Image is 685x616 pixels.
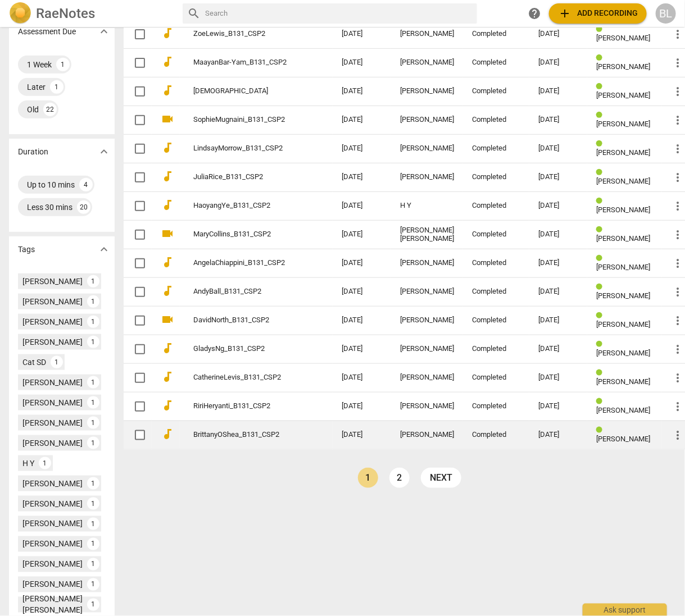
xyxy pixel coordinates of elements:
a: Page 2 [389,468,410,488]
td: [DATE] [333,163,391,191]
div: Completed [472,87,520,95]
td: [DATE] [333,20,391,48]
span: Review status: completed [596,226,607,234]
span: [PERSON_NAME] [596,406,650,414]
div: H Y [400,202,454,210]
a: HaoyangYe_B131_CSP2 [193,202,301,210]
div: [PERSON_NAME] [22,437,83,449]
div: [DATE] [538,173,578,181]
td: [DATE] [333,106,391,134]
span: more_vert [671,314,684,327]
span: [PERSON_NAME] [596,320,650,328]
span: more_vert [671,171,684,184]
p: Tags [18,244,35,255]
div: 1 [87,558,99,571]
div: BL [656,3,676,24]
div: [DATE] [538,87,578,95]
span: videocam [161,313,174,326]
div: [PERSON_NAME] [22,276,83,287]
span: more_vert [671,343,684,356]
span: [PERSON_NAME] [596,234,650,243]
div: Completed [472,173,520,181]
div: 1 [87,498,99,510]
span: [PERSON_NAME] [596,34,650,42]
a: RiriHeryanti_B131_CSP2 [193,402,301,410]
td: [DATE] [333,191,391,220]
div: 1 [87,477,99,490]
span: [PERSON_NAME] [596,206,650,214]
span: more_vert [671,257,684,270]
div: [PERSON_NAME] [400,87,454,95]
td: [DATE] [333,306,391,335]
span: audiotrack [161,370,174,384]
div: [PERSON_NAME] [400,30,454,38]
a: CatherineLevis_B131_CSP2 [193,373,301,382]
div: 1 [87,538,99,550]
span: Review status: completed [596,369,607,377]
div: Completed [472,30,520,38]
div: [PERSON_NAME] [400,431,454,439]
div: Later [27,81,46,93]
div: Completed [472,431,520,439]
span: [PERSON_NAME] [596,62,650,71]
div: 1 [87,396,99,409]
span: Review status: completed [596,25,607,34]
p: Assessment Due [18,26,76,38]
span: audiotrack [161,341,174,355]
div: [PERSON_NAME] [22,478,83,489]
button: Upload [549,3,647,24]
div: [DATE] [538,116,578,124]
a: MaryCollins_B131_CSP2 [193,230,301,239]
span: [PERSON_NAME] [596,120,650,128]
div: 1 [87,437,99,449]
div: [DATE] [538,230,578,239]
div: [PERSON_NAME] [400,288,454,296]
div: Completed [472,116,520,124]
td: [DATE] [333,392,391,421]
div: 1 [87,316,99,328]
span: more_vert [671,28,684,41]
div: Ask support [583,604,667,616]
span: [PERSON_NAME] [596,148,650,157]
div: 1 [87,376,99,389]
a: DavidNorth_B131_CSP2 [193,316,301,325]
span: audiotrack [161,170,174,183]
div: [PERSON_NAME] [22,336,83,348]
span: audiotrack [161,198,174,212]
div: [DATE] [538,345,578,353]
span: Review status: completed [596,254,607,263]
span: Review status: completed [596,283,607,291]
td: [DATE] [333,277,391,306]
div: [DATE] [538,144,578,153]
span: Add recording [558,7,638,20]
img: Logo [9,2,31,25]
div: [PERSON_NAME] [PERSON_NAME] [400,226,454,243]
div: [PERSON_NAME] [400,402,454,410]
a: JuliaRice_B131_CSP2 [193,173,301,181]
div: 4 [79,178,93,191]
span: Review status: completed [596,83,607,91]
div: [DATE] [538,402,578,410]
p: Duration [18,146,48,158]
div: [PERSON_NAME] [22,296,83,307]
span: more_vert [671,113,684,127]
span: audiotrack [161,141,174,154]
div: [PERSON_NAME] [22,316,83,327]
a: BrittanyOShea_B131_CSP2 [193,431,301,439]
div: [DATE] [538,30,578,38]
span: more_vert [671,228,684,241]
div: [PERSON_NAME] [400,58,454,67]
td: [DATE] [333,48,391,77]
td: [DATE] [333,77,391,106]
span: [PERSON_NAME] [596,91,650,99]
div: [PERSON_NAME] [400,373,454,382]
span: more_vert [671,371,684,385]
div: 1 [87,417,99,429]
span: add [558,7,571,20]
div: [PERSON_NAME] [22,518,83,530]
div: 22 [43,103,57,116]
td: [DATE] [333,134,391,163]
a: LindsayMorrow_B131_CSP2 [193,144,301,153]
td: [DATE] [333,249,391,277]
span: more_vert [671,428,684,442]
